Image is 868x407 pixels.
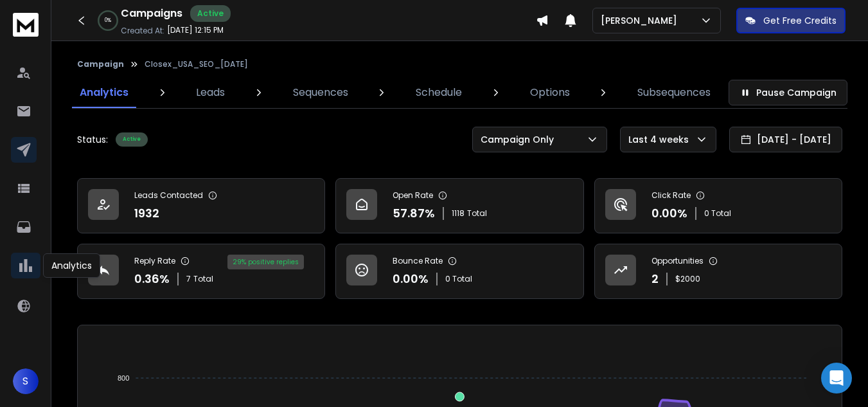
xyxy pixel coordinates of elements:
[227,255,304,269] div: 29 % positive replies
[134,190,203,201] p: Leads Contacted
[285,77,356,108] a: Sequences
[601,14,682,27] p: [PERSON_NAME]
[594,178,842,233] a: Click Rate0.00%0 Total
[77,178,325,233] a: Leads Contacted1932
[13,368,39,394] button: S
[763,14,837,27] p: Get Free Credits
[167,25,224,35] p: [DATE] 12:15 PM
[393,256,443,266] p: Bounce Rate
[704,208,731,219] p: 0 Total
[630,77,718,108] a: Subsequences
[190,5,231,22] div: Active
[736,8,846,33] button: Get Free Credits
[186,274,191,284] span: 7
[651,204,687,222] p: 0.00 %
[637,85,711,100] p: Subsequences
[452,208,465,219] span: 1118
[196,85,225,100] p: Leads
[651,190,691,201] p: Click Rate
[628,133,694,146] p: Last 4 weeks
[335,244,583,299] a: Bounce Rate0.00%0 Total
[118,374,129,382] tspan: 800
[13,13,39,37] img: logo
[393,190,433,201] p: Open Rate
[445,274,472,284] p: 0 Total
[105,17,111,24] p: 0 %
[77,244,325,299] a: Reply Rate0.36%7Total29% positive replies
[393,204,435,222] p: 57.87 %
[193,274,213,284] span: Total
[467,208,487,219] span: Total
[188,77,233,108] a: Leads
[134,270,170,288] p: 0.36 %
[530,85,570,100] p: Options
[335,178,583,233] a: Open Rate57.87%1118Total
[651,256,704,266] p: Opportunities
[408,77,470,108] a: Schedule
[651,270,659,288] p: 2
[416,85,462,100] p: Schedule
[121,6,182,21] h1: Campaigns
[43,253,100,278] div: Analytics
[80,85,128,100] p: Analytics
[821,363,852,393] div: Open Intercom Messenger
[675,274,700,284] p: $ 2000
[116,132,148,147] div: Active
[393,270,429,288] p: 0.00 %
[77,133,108,146] p: Status:
[77,59,124,69] button: Campaign
[72,77,136,108] a: Analytics
[522,77,578,108] a: Options
[481,133,559,146] p: Campaign Only
[145,59,248,69] p: Closex_USA_SEO_[DATE]
[134,204,159,222] p: 1932
[729,127,842,152] button: [DATE] - [DATE]
[729,80,847,105] button: Pause Campaign
[121,26,164,36] p: Created At:
[293,85,348,100] p: Sequences
[134,256,175,266] p: Reply Rate
[594,244,842,299] a: Opportunities2$2000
